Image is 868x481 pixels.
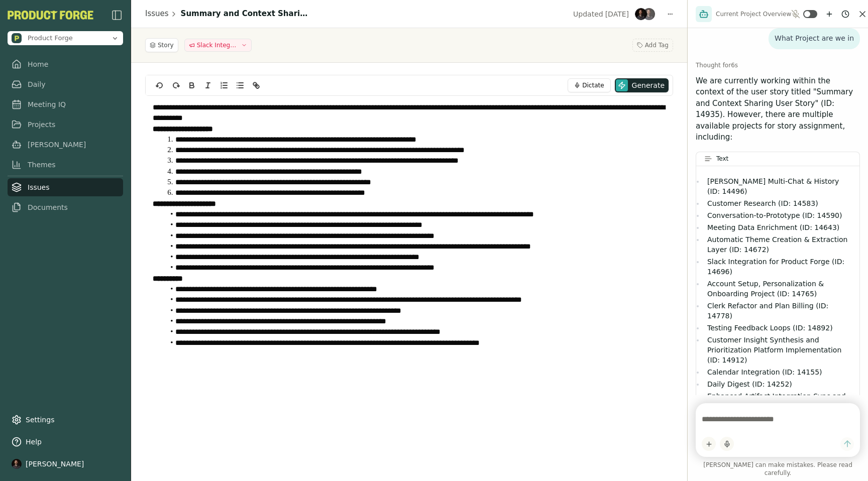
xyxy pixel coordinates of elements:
button: Send message [840,437,854,451]
a: Home [8,55,123,73]
button: Add Tag [632,39,673,52]
a: Documents [8,198,123,216]
p: We are currently working within the context of the user story titled "Summary and Context Sharing... [696,75,860,143]
button: New chat [823,8,835,20]
li: Enhanced Artifact Integration Sync and Real-Time Status Management (ID: 14383) [704,391,851,421]
button: Open organization switcher [8,31,123,45]
div: Thought for 6 s [696,61,860,69]
button: Help [8,433,123,451]
button: Start dictation [720,437,734,451]
button: Bullet [233,79,247,91]
span: Slack Integration for Product Forge [197,41,237,49]
span: Current Project Overview [716,10,791,18]
button: Story [145,38,178,52]
img: profile [12,459,22,469]
li: Account Setup, Personalization & Onboarding Project (ID: 14765) [704,279,851,299]
span: Product Forge [28,34,73,43]
a: Meeting IQ [8,95,123,113]
button: Dictate [568,78,610,92]
img: Rich Theil [643,8,655,20]
span: Generate [632,80,665,90]
li: Automatic Theme Creation & Extraction Layer (ID: 14672) [704,234,851,255]
li: Slack Integration for Product Forge (ID: 14696) [704,257,851,277]
a: Issues [8,178,123,196]
span: Updated [573,9,603,19]
button: Add content to chat [702,437,716,451]
li: Meeting Data Enrichment (ID: 14643) [704,222,851,232]
span: Dictate [582,81,604,89]
span: Story [158,41,174,49]
img: sidebar [111,9,123,21]
button: Close Sidebar [111,9,123,21]
li: Conversation-to-Prototype (ID: 14590) [704,210,851,220]
h3: Text [716,155,728,163]
button: Italic [201,79,215,91]
a: [PERSON_NAME] [8,136,123,154]
button: undo [153,79,167,91]
li: Calendar Integration (ID: 14155) [704,367,851,377]
button: Chat history [839,8,851,20]
a: Projects [8,115,123,134]
button: redo [169,79,183,91]
img: Product Forge [12,33,22,43]
img: Rich Theil [635,8,647,20]
span: Add Tag [645,41,669,49]
button: Generate [615,78,669,92]
button: PF-Logo [8,11,93,20]
li: Daily Digest (ID: 14252) [704,379,851,389]
a: Settings [8,411,123,429]
p: What Project are we in [775,34,854,43]
span: [DATE] [605,9,629,19]
a: Issues [145,8,169,20]
li: Customer Research (ID: 14583) [704,198,851,208]
a: Themes [8,156,123,174]
li: Testing Feedback Loops (ID: 14892) [704,323,851,333]
img: Product Forge [8,11,93,20]
button: Bold [185,79,199,91]
h1: Summary and Context Sharing User Story [181,8,311,20]
li: Customer Insight Synthesis and Prioritization Platform Implementation (ID: 14912) [704,335,851,365]
li: [PERSON_NAME] Multi-Chat & History (ID: 14496) [704,176,851,196]
li: Clerk Refactor and Plan Billing (ID: 14778) [704,301,851,321]
span: [PERSON_NAME] can make mistakes. Please read carefully. [696,461,860,477]
button: Toggle ambient mode [803,10,817,18]
button: Slack Integration for Product Forge [184,39,252,52]
button: Link [249,79,263,91]
a: Daily [8,75,123,93]
button: Updated[DATE]Rich TheilRich Theil [567,7,661,21]
button: Close chat [857,9,867,19]
button: [PERSON_NAME] [8,455,123,473]
button: Ordered [217,79,231,91]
